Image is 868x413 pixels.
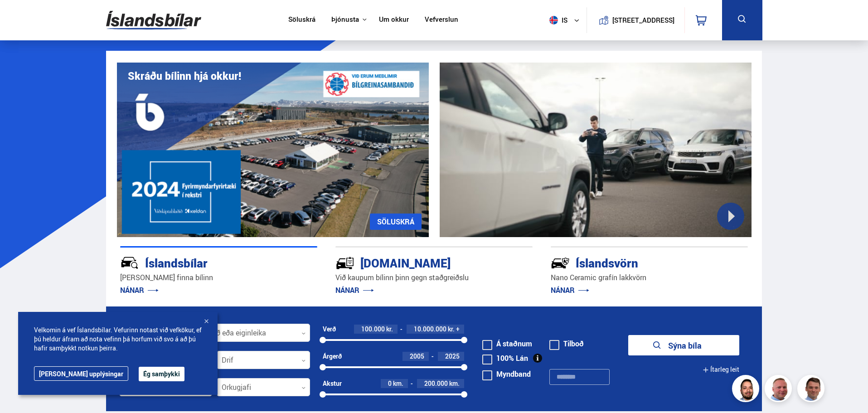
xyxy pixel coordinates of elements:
img: svg+xml;base64,PHN2ZyB4bWxucz0iaHR0cDovL3d3dy53My5vcmcvMjAwMC9zdmciIHdpZHRoPSI1MTIiIGhlaWdodD0iNT... [549,16,558,24]
button: [STREET_ADDRESS] [616,16,671,24]
span: kr. [448,326,455,333]
a: SÖLUSKRÁ [370,214,422,230]
button: Þjónusta [331,15,359,24]
a: [STREET_ADDRESS] [592,7,679,33]
span: 2005 [410,352,424,360]
button: is [546,7,587,34]
img: tr5P-W3DuiFaO7aO.svg [335,253,354,272]
a: [PERSON_NAME] upplýsingar [34,366,128,381]
img: FbJEzSuNWCJXmdc-.webp [799,376,826,403]
a: Vefverslun [425,15,458,25]
img: nhp88E3Fdnt1Opn2.png [733,376,761,403]
p: [PERSON_NAME] finna bílinn [120,272,317,283]
div: [DOMAIN_NAME] [335,254,500,270]
h1: Skráðu bílinn hjá okkur! [128,70,241,82]
span: 100.000 [361,325,385,333]
span: Velkomin á vef Íslandsbílar. Vefurinn notast við vefkökur, ef þú heldur áfram að nota vefinn þá h... [34,326,202,353]
img: eKx6w-_Home_640_.png [117,63,429,237]
button: Ítarleg leit [703,360,739,380]
span: 2025 [445,352,460,360]
span: 200.000 [424,379,448,388]
img: -Svtn6bYgwAsiwNX.svg [551,253,570,272]
img: siFngHWaQ9KaOqBr.png [766,376,793,403]
span: 0 [388,379,392,388]
a: NÁNAR [120,285,159,295]
div: Íslandsbílar [120,254,285,270]
label: 100% Lán [482,355,528,362]
span: kr. [386,326,393,333]
button: Ég samþykki [139,367,184,381]
p: Nano Ceramic grafín lakkvörn [551,272,748,283]
span: is [546,16,568,24]
button: Sýna bíla [628,335,739,355]
a: Um okkur [379,15,409,25]
span: km. [393,380,403,387]
span: 10.000.000 [414,325,446,333]
div: Verð [323,326,336,333]
img: JRvxyua_JYH6wB4c.svg [120,253,139,272]
div: Árgerð [323,353,342,360]
a: Söluskrá [288,15,315,25]
a: NÁNAR [335,285,374,295]
span: km. [449,380,460,387]
div: Íslandsvörn [551,254,716,270]
p: Við kaupum bílinn þinn gegn staðgreiðslu [335,272,533,283]
img: G0Ugv5HjCgRt.svg [106,5,201,35]
label: Á staðnum [482,340,532,347]
label: Myndband [482,370,531,378]
div: Akstur [323,380,342,387]
label: Tilboð [549,340,584,347]
span: + [456,326,460,333]
a: NÁNAR [551,285,589,295]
